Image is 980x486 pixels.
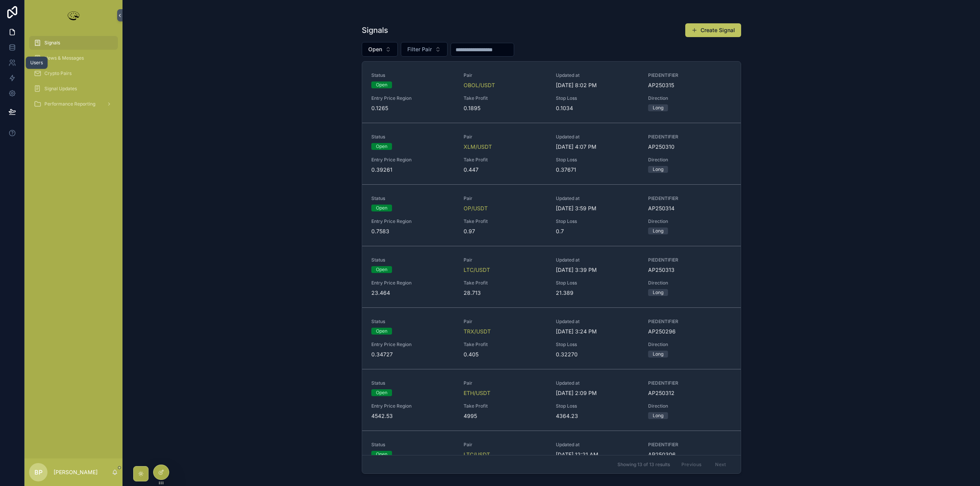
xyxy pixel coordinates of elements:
a: Signal Updates [29,82,118,96]
span: Take Profit [464,157,547,163]
span: Updated at [556,72,639,78]
a: StatusOpenPairXLM/USDTUpdated at[DATE] 4:07 PMPIEDENTIFIERAP250310Entry Price Region0.39261Take P... [362,123,741,185]
div: Open [376,81,387,88]
p: [PERSON_NAME] [54,468,98,476]
div: Long [653,166,663,173]
a: XLM/USDT [464,143,492,151]
span: AP250296 [648,328,731,335]
span: 0.32270 [556,351,639,358]
div: Long [653,104,663,111]
span: [DATE] 3:59 PM [556,205,639,212]
span: Stop Loss [556,95,639,101]
span: 0.7 [556,228,639,235]
span: Signal Updates [44,86,77,92]
span: Pair [464,195,547,202]
span: AP250310 [648,143,731,151]
span: Direction [648,341,731,348]
span: Status [371,442,454,448]
span: 0.405 [464,351,547,358]
span: 0.1034 [556,104,639,112]
span: PIEDENTIFIER [648,72,731,78]
span: BP [34,468,42,477]
span: 28.713 [464,289,547,297]
span: 4542.53 [371,412,454,420]
span: [DATE] 4:07 PM [556,143,639,151]
span: 0.39261 [371,166,454,174]
span: Stop Loss [556,403,639,409]
span: Status [371,72,454,78]
div: Open [376,451,387,458]
button: Create Signal [685,23,741,37]
span: Performance Reporting [44,101,95,107]
img: App logo [66,9,81,21]
span: Status [371,257,454,263]
a: LTC/USDT [464,451,490,458]
a: StatusOpenPairOBOL/USDTUpdated at[DATE] 8:02 PMPIEDENTIFIERAP250315Entry Price Region0.1265Take P... [362,62,741,123]
button: Select Button [401,42,448,57]
span: PIEDENTIFIER [648,195,731,202]
span: Direction [648,280,731,286]
a: ETH/USDT [464,389,490,397]
span: Updated at [556,319,639,325]
div: Long [653,228,663,234]
span: Pair [464,319,547,325]
span: AP250314 [648,205,731,212]
div: Open [376,389,387,396]
span: Status [371,319,454,325]
span: AP250315 [648,81,731,89]
a: StatusOpenPairOP/USDTUpdated at[DATE] 3:59 PMPIEDENTIFIERAP250314Entry Price Region0.7583Take Pro... [362,185,741,246]
span: Entry Price Region [371,95,454,101]
span: Take Profit [464,280,547,286]
span: [DATE] 12:21 AM [556,451,639,458]
div: Long [653,412,663,419]
span: Filter Pair [407,46,432,53]
span: 0.1265 [371,104,454,112]
div: Users [30,60,43,66]
span: Updated at [556,134,639,140]
span: 0.7583 [371,228,454,235]
span: Pair [464,380,547,386]
a: News & Messages [29,51,118,65]
div: Open [376,205,387,211]
span: Entry Price Region [371,280,454,286]
span: [DATE] 3:39 PM [556,266,639,274]
span: Direction [648,95,731,101]
span: Pair [464,257,547,263]
div: Open [376,143,387,150]
span: Stop Loss [556,280,639,286]
span: Updated at [556,380,639,386]
span: Pair [464,442,547,448]
div: Open [376,266,387,273]
span: 0.37671 [556,166,639,174]
span: Signals [44,40,60,46]
span: 0.1895 [464,104,547,112]
span: 23.464 [371,289,454,297]
a: Crypto Pairs [29,67,118,80]
span: [DATE] 8:02 PM [556,81,639,89]
a: StatusOpenPairLTC/USDTUpdated at[DATE] 3:39 PMPIEDENTIFIERAP250313Entry Price Region23.464Take Pr... [362,246,741,308]
span: Pair [464,134,547,140]
span: PIEDENTIFIER [648,380,731,386]
a: OBOL/USDT [464,81,495,89]
div: Long [653,289,663,296]
a: StatusOpenPairTRX/USDTUpdated at[DATE] 3:24 PMPIEDENTIFIERAP250296Entry Price Region0.34727Take P... [362,308,741,369]
span: Take Profit [464,341,547,348]
span: Updated at [556,442,639,448]
span: Updated at [556,257,639,263]
span: Take Profit [464,403,547,409]
div: Open [376,328,387,335]
span: 0.34727 [371,351,454,358]
span: Stop Loss [556,157,639,163]
span: Showing 13 of 13 results [617,462,670,468]
span: Status [371,195,454,202]
span: Status [371,134,454,140]
span: Status [371,380,454,386]
span: PIEDENTIFIER [648,257,731,263]
span: Crypto Pairs [44,70,72,76]
span: PIEDENTIFIER [648,319,731,325]
span: TRX/USDT [464,328,491,335]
